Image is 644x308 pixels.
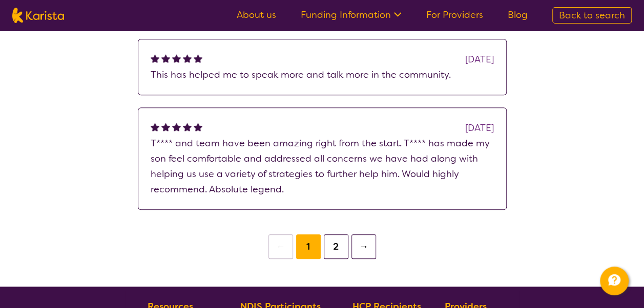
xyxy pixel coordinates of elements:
[426,9,483,21] a: For Providers
[151,67,494,82] p: This has helped me to speak more and talk more in the community.
[12,8,64,23] img: Karista logo
[351,234,376,259] button: →
[151,122,159,131] img: fullstar
[465,52,494,67] div: [DATE]
[194,122,202,131] img: fullstar
[268,234,293,259] button: ←
[508,9,528,21] a: Blog
[172,122,181,131] img: fullstar
[559,9,625,21] span: Back to search
[296,234,321,259] button: 1
[172,54,181,62] img: fullstar
[161,54,170,62] img: fullstar
[237,9,276,21] a: About us
[465,120,494,136] div: [DATE]
[600,267,629,295] button: Channel Menu
[301,9,402,21] a: Funding Information
[194,54,202,62] img: fullstar
[183,122,192,131] img: fullstar
[161,122,170,131] img: fullstar
[151,136,494,197] p: T**** and team have been amazing right from the start. T**** has made my son feel comfortable and...
[552,7,632,24] a: Back to search
[183,54,192,62] img: fullstar
[151,54,159,62] img: fullstar
[324,234,348,259] button: 2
